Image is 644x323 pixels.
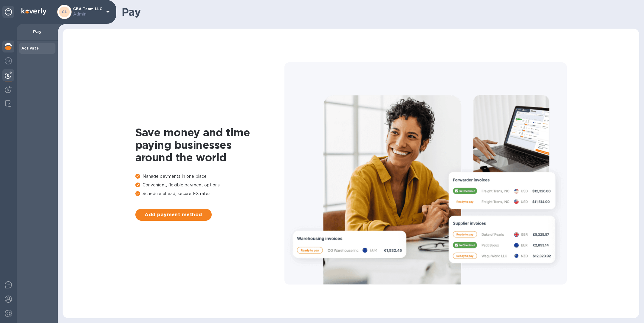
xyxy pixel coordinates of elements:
span: Add payment method [140,211,207,218]
h1: Pay [122,6,634,18]
p: Convenient, flexible payment options. [135,182,284,188]
img: Foreign exchange [5,57,12,64]
img: Logo [21,8,47,15]
p: Pay [21,29,53,35]
p: GBA Team LLC [73,7,103,17]
button: Add payment method [135,209,212,221]
b: GL [62,10,67,14]
p: Admin [73,11,103,17]
p: Manage payments in one place. [135,173,284,180]
p: Schedule ahead, secure FX rates. [135,191,284,197]
b: Activate [21,46,39,50]
div: Unpin categories [2,6,14,18]
h1: Save money and time paying businesses around the world [135,126,284,164]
